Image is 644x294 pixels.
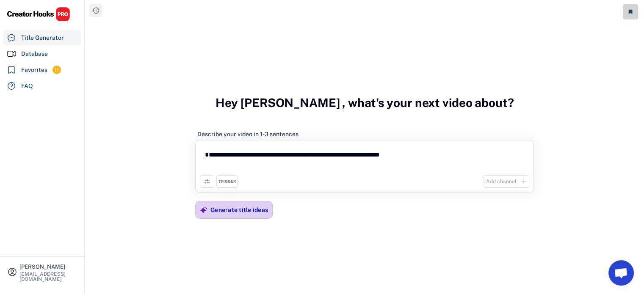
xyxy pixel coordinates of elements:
[486,178,517,185] div: Add channel
[608,260,634,286] a: Open chat
[7,7,70,22] img: CHPRO%20Logo.svg
[21,66,47,74] div: Favorites
[19,264,77,269] div: [PERSON_NAME]
[197,130,299,138] div: Describe your video in 1-3 sentences
[216,87,514,119] h3: Hey [PERSON_NAME] , what's your next video about?
[21,49,48,58] div: Database
[53,66,61,74] div: 11
[210,206,268,214] div: Generate title ideas
[218,179,236,184] div: TRIGGER
[21,82,33,91] div: FAQ
[19,272,77,282] div: [EMAIL_ADDRESS][DOMAIN_NAME]
[21,33,64,42] div: Title Generator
